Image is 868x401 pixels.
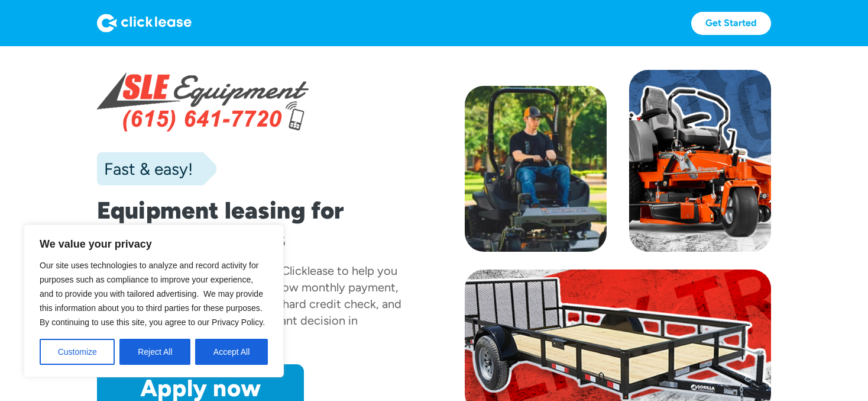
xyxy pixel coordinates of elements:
[691,12,771,35] a: Get Started
[40,261,265,327] span: Our site uses technologies to analyze and record activity for purposes such as compliance to impr...
[195,339,268,365] button: Accept All
[97,157,193,181] div: Fast & easy!
[40,237,268,251] p: We value your privacy
[97,196,403,253] h1: Equipment leasing for small businesses
[24,224,284,377] div: We value your privacy
[40,339,115,365] button: Customize
[119,339,190,365] button: Reject All
[97,14,192,33] img: Logo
